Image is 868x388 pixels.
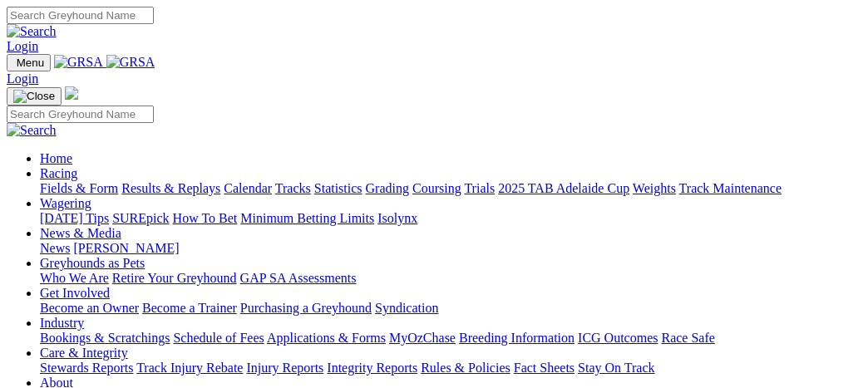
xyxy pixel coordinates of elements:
[578,361,654,375] a: Stay On Track
[464,181,495,195] a: Trials
[40,256,145,270] a: Greyhounds as Pets
[366,181,409,195] a: Grading
[421,361,510,375] a: Rules & Policies
[246,361,323,375] a: Injury Reports
[40,271,109,285] a: Who We Are
[578,331,658,345] a: ICG Outcomes
[73,241,179,255] a: [PERSON_NAME]
[40,271,861,286] div: Greyhounds as Pets
[327,361,417,375] a: Integrity Reports
[377,211,417,225] a: Isolynx
[40,316,84,330] a: Industry
[240,301,372,315] a: Purchasing a Greyhound
[7,106,154,123] input: Search
[7,87,62,106] button: Toggle navigation
[173,331,264,345] a: Schedule of Fees
[40,286,110,300] a: Get Involved
[112,211,169,225] a: SUREpick
[40,196,91,210] a: Wagering
[54,55,103,70] img: GRSA
[121,181,220,195] a: Results & Replays
[13,90,55,103] img: Close
[136,361,243,375] a: Track Injury Rebate
[40,151,72,165] a: Home
[65,86,78,100] img: logo-grsa-white.png
[633,181,676,195] a: Weights
[173,211,238,225] a: How To Bet
[40,211,109,225] a: [DATE] Tips
[17,56,44,69] span: Menu
[7,7,154,24] input: Search
[40,241,70,255] a: News
[240,271,357,285] a: GAP SA Assessments
[40,241,861,256] div: News & Media
[40,331,861,346] div: Industry
[514,361,575,375] a: Fact Sheets
[498,181,629,195] a: 2025 TAB Adelaide Cup
[7,71,38,86] a: Login
[40,181,118,195] a: Fields & Form
[40,361,861,376] div: Care & Integrity
[7,54,51,71] button: Toggle navigation
[7,39,38,53] a: Login
[375,301,438,315] a: Syndication
[112,271,237,285] a: Retire Your Greyhound
[275,181,311,195] a: Tracks
[40,166,77,180] a: Racing
[40,331,170,345] a: Bookings & Scratchings
[40,226,121,240] a: News & Media
[106,55,155,70] img: GRSA
[389,331,456,345] a: MyOzChase
[40,301,139,315] a: Become an Owner
[40,361,133,375] a: Stewards Reports
[267,331,386,345] a: Applications & Forms
[7,24,57,39] img: Search
[40,346,128,360] a: Care & Integrity
[224,181,272,195] a: Calendar
[314,181,362,195] a: Statistics
[142,301,237,315] a: Become a Trainer
[661,331,714,345] a: Race Safe
[40,211,861,226] div: Wagering
[459,331,575,345] a: Breeding Information
[679,181,782,195] a: Track Maintenance
[412,181,461,195] a: Coursing
[40,181,861,196] div: Racing
[7,123,57,138] img: Search
[240,211,374,225] a: Minimum Betting Limits
[40,301,861,316] div: Get Involved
